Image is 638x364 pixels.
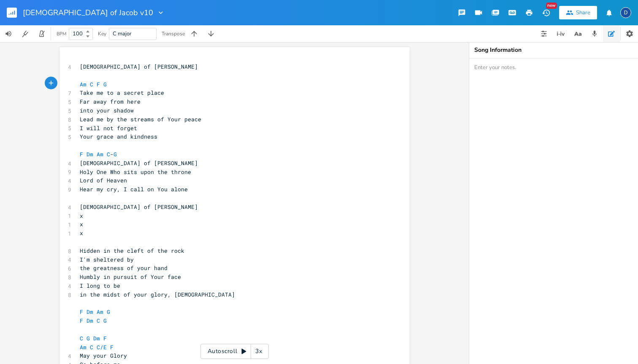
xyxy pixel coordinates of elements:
span: I long to be [80,282,120,289]
span: I'm sheltered by [80,256,134,263]
span: Take me to a secret place [80,89,164,96]
button: Share [559,6,597,19]
span: C [80,335,83,342]
span: F [110,343,114,351]
span: Dm [87,308,93,316]
span: G [87,335,90,342]
div: Autoscroll [200,344,269,359]
span: Am [97,308,103,316]
span: F [97,80,100,88]
button: New [538,5,554,20]
span: Holy One Who sits upon the throne [80,168,191,176]
span: G [114,150,117,158]
span: C [90,343,93,351]
span: G [103,80,107,88]
span: Lead me by the streams of Your peace [80,115,201,123]
span: May your Glory [80,352,127,359]
span: x [80,229,83,237]
span: x [80,212,83,219]
div: Key [98,31,106,36]
span: the greatness of your hand [80,264,168,272]
span: G [103,317,107,324]
span: [DEMOGRAPHIC_DATA] of Jacob v10 [23,9,153,16]
span: x [80,220,83,228]
span: F [80,308,83,316]
span: C/E [97,343,107,351]
div: Song Information [474,47,633,53]
div: BPM [57,32,66,36]
div: David Jones [620,7,631,18]
span: Hear my cry, I call on You alone [80,185,188,193]
span: Am [80,343,87,351]
span: I will not forget [80,124,137,132]
span: [DEMOGRAPHIC_DATA] of [PERSON_NAME] [80,203,198,211]
div: Share [576,9,590,16]
span: F [80,150,83,158]
span: Dm [93,335,100,342]
span: Am [80,80,87,88]
span: F [80,317,83,324]
span: [DEMOGRAPHIC_DATA] of [PERSON_NAME] [80,159,198,167]
span: C major [113,30,132,37]
span: into your shadow [80,107,134,114]
span: Am [97,150,103,158]
div: Transpose [162,31,185,36]
span: C [90,80,93,88]
span: C [97,317,100,324]
span: G [107,308,110,316]
span: Far away from here [80,98,141,105]
span: Lord of Heaven [80,177,127,184]
span: Dm [87,317,93,324]
div: 3x [251,344,266,359]
span: - [80,150,117,158]
span: Your grace and kindness [80,133,157,140]
span: C [107,150,110,158]
span: Dm [87,150,93,158]
button: D [620,3,631,22]
span: Hidden in the cleft of the rock [80,247,184,254]
span: [DEMOGRAPHIC_DATA] of [PERSON_NAME] [80,63,198,70]
div: New [546,3,557,9]
span: in the midst of your glory, [DEMOGRAPHIC_DATA] [80,291,235,298]
span: Humbly in pursuit of Your face [80,273,181,281]
span: F [103,335,107,342]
